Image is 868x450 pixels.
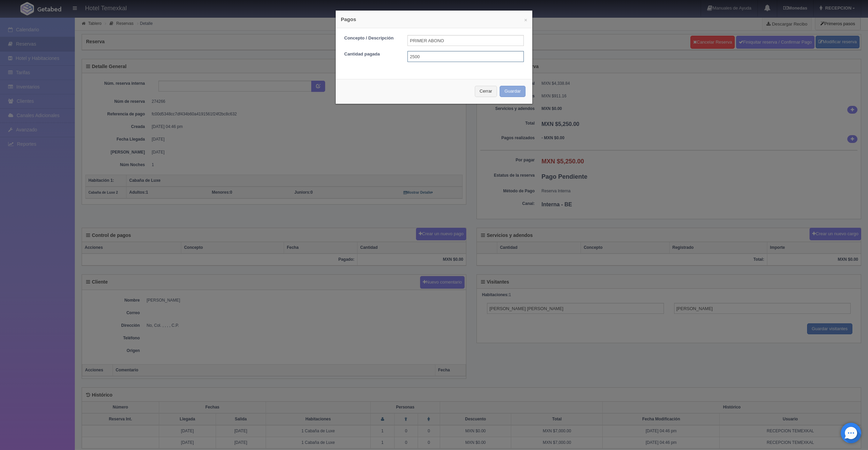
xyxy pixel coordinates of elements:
button: Guardar [500,86,525,97]
label: Cantidad pagada [339,51,402,58]
button: Cerrar [475,86,497,97]
h4: Pagos [341,16,527,23]
label: Concepto / Descripción [339,35,402,42]
button: × [524,17,527,22]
